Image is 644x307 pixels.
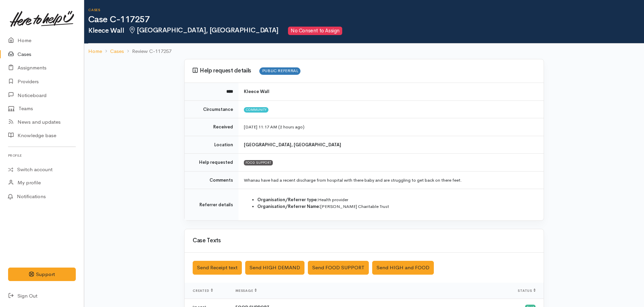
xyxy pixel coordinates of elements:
[244,107,268,113] span: Community
[88,15,644,25] h1: Case C-117257
[124,48,171,55] li: Review C-117257
[193,261,242,275] button: Send Receipt text
[185,136,238,154] td: Location
[288,27,342,35] span: No Consent to Assign
[257,197,318,203] strong: Organisation/Referrer type:
[185,154,238,172] td: Help requested
[88,27,644,35] h2: Kleece Wall
[257,196,536,203] li: Health provider
[193,238,536,244] h3: Case Texts
[84,43,644,59] nav: breadcrumb
[257,203,536,210] li: [PERSON_NAME] Charitable Trust
[259,67,300,74] span: PUBLIC REFERRAL
[8,151,76,160] h6: Profile
[518,288,536,293] span: Status
[185,100,238,118] td: Circumstance
[235,288,257,293] span: Message
[372,261,434,275] button: Send HIGH and FOOD
[185,171,238,189] td: Comments
[88,8,644,12] h6: Cases
[185,189,238,221] td: Referrer details
[238,118,544,136] td: [DATE] 11:17 AM (2 hours ago)
[308,261,369,275] button: Send FOOD SUPPORT
[193,67,536,74] h3: Help request details
[88,48,102,55] a: Home
[8,268,76,281] button: Support
[244,89,269,94] b: Kleece Wall
[245,261,304,275] button: Send HIGH DEMAND
[244,160,273,165] div: FOOD SUPPORT
[244,142,341,148] b: [GEOGRAPHIC_DATA], [GEOGRAPHIC_DATA]
[185,118,238,136] td: Received
[128,26,279,34] span: [GEOGRAPHIC_DATA], [GEOGRAPHIC_DATA]
[193,288,213,293] span: Created
[238,171,544,189] td: Whanau have had a recent discharge from hospital with there baby and are struggling to get back o...
[257,204,320,209] strong: Organisation/Referrer Name:
[110,48,124,55] a: Cases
